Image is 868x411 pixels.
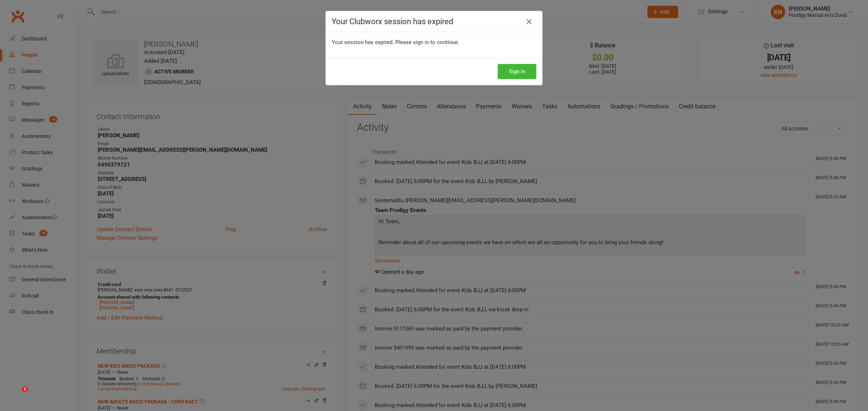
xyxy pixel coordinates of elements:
span: Your session has expired. Please sign in to continue. [332,39,459,46]
a: Close [523,16,535,27]
iframe: Intercom live chat [7,386,25,404]
span: 1 [22,386,28,392]
button: Sign In [498,64,536,79]
h4: Your Clubworx session has expired [332,17,536,26]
